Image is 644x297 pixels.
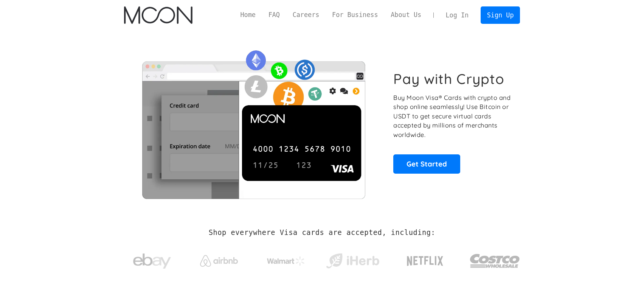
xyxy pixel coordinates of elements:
a: Get Started [393,154,460,173]
a: Sign Up [481,6,520,23]
img: Airbnb [200,255,238,267]
a: Costco [470,239,520,279]
a: FAQ [262,10,286,20]
img: Netflix [406,252,444,271]
h2: Shop everywhere Visa cards are accepted, including: [209,229,435,237]
a: Netflix [391,244,459,274]
img: Moon Cards let you spend your crypto anywhere Visa is accepted. [124,45,383,199]
a: iHerb [324,244,381,275]
img: ebay [133,249,171,273]
p: Buy Moon Visa® Cards with crypto and shop online seamlessly! Use Bitcoin or USDT to get secure vi... [393,93,512,140]
img: iHerb [324,251,381,271]
a: Airbnb [191,247,247,271]
a: Home [234,10,262,20]
a: home [124,6,192,24]
a: Log In [439,7,475,23]
h1: Pay with Crypto [393,70,504,87]
img: Walmart [267,257,305,266]
a: Careers [286,10,326,20]
a: About Us [384,10,428,20]
a: Walmart [258,249,314,269]
a: For Business [326,10,384,20]
img: Moon Logo [124,6,192,24]
a: ebay [124,242,180,277]
img: Costco [470,247,520,275]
